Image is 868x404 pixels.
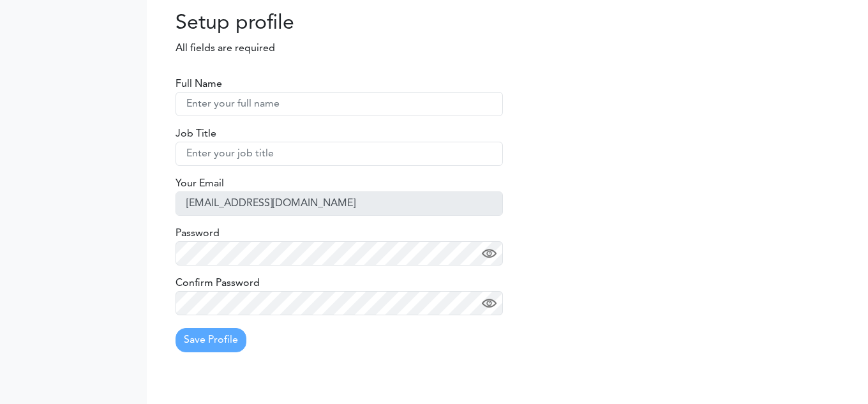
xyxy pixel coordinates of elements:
[176,328,246,352] button: Save Profile
[176,77,222,92] label: Full Name
[156,41,378,56] p: All fields are required
[176,276,260,291] label: Confirm Password
[482,246,497,261] img: eye.png
[156,11,378,36] h2: Setup profile
[176,176,224,191] label: Your Email
[176,191,503,216] input: Enter your email address
[176,226,220,241] label: Password
[482,296,497,311] img: eye.png
[176,126,216,142] label: Job Title
[176,92,503,116] input: Enter your full name
[176,142,503,166] input: Enter your job title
